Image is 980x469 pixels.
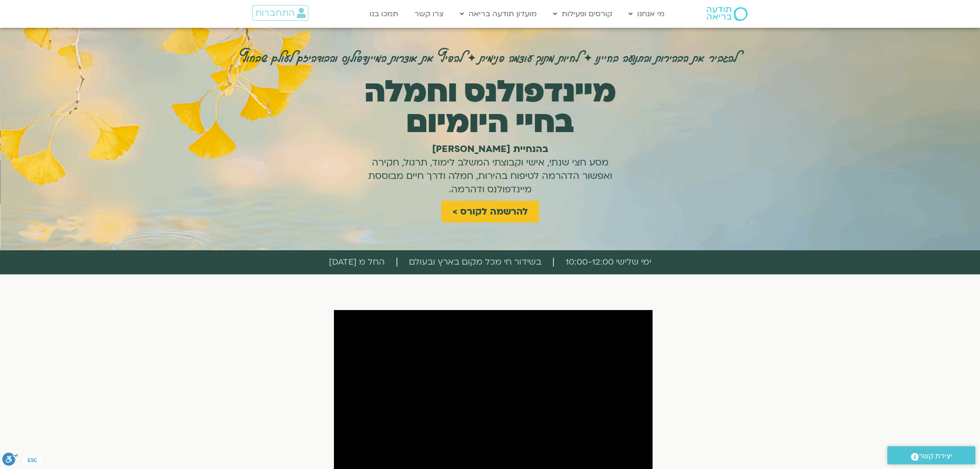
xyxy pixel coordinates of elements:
[887,446,975,464] a: יצירת קשר
[452,206,528,217] span: להרשמה לקורס >
[329,255,385,270] span: החל מ [DATE]​
[241,47,739,67] h6: להגביר את הבהירות והתנועה בחיינו ✦ לחיות מתוך עוצמה פנימית ✦ להפיץ את אוצרות המיינדפולנס והבודהיז...
[351,76,629,138] h1: מיינדפולנס וחמלה בחיי היומיום
[432,143,548,155] b: בהנחיית [PERSON_NAME]
[455,5,541,23] a: מועדון תודעה בריאה
[409,255,541,270] span: בשידור חי מכל מקום בארץ ובעולם
[360,142,620,196] h1: מסע חצי שנתי, אישי וקבוצתי המשלב לימוד, תרגול, חקירה ואפשור הדהרמה לטיפוח בהירות, חמלה ודרך חיים ...
[548,5,617,23] a: קורסים ופעילות
[441,201,539,222] a: להרשמה לקורס >
[365,5,403,23] a: תמכו בנו
[624,5,669,23] a: מי אנחנו
[410,5,448,23] a: צרו קשר
[707,7,748,21] img: תודעה בריאה
[565,255,651,270] span: ימי שלישי 10:00-12:00
[919,450,952,463] span: יצירת קשר
[252,5,308,21] a: התחברות
[255,8,295,18] span: התחברות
